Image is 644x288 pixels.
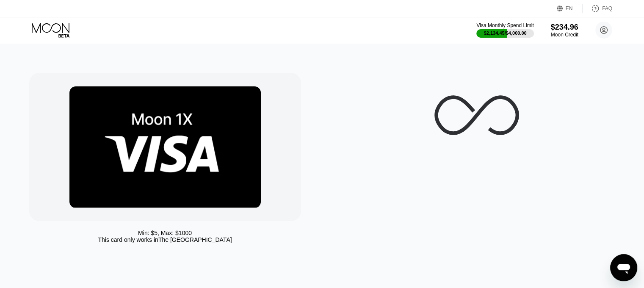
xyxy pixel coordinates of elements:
div: This card only works in The [GEOGRAPHIC_DATA] [98,236,232,243]
div: Min: $ 5 , Max: $ 1000 [138,230,192,236]
div: FAQ [583,4,612,13]
div: $234.96Moon Credit [551,23,578,38]
iframe: Button to launch messaging window, conversation in progress [610,254,637,281]
div: $234.96 [551,23,578,32]
div: EN [566,6,573,11]
div: Visa Monthly Spend Limit [476,22,533,28]
div: EN [557,4,583,13]
div: Visa Monthly Spend Limit$2,134.45/$4,000.00 [476,22,533,38]
div: FAQ [602,6,612,11]
div: $2,134.45 / $4,000.00 [484,30,527,36]
div: Moon Credit [551,32,578,38]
